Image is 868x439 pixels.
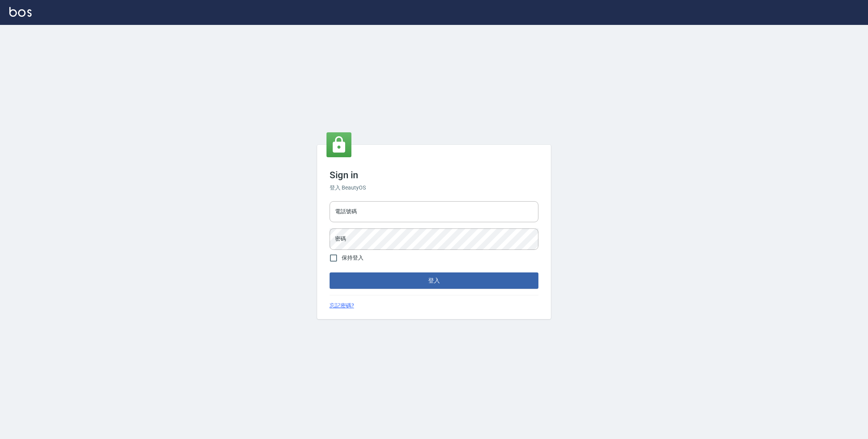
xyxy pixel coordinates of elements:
h3: Sign in [330,170,538,181]
button: 登入 [330,272,538,289]
h6: 登入 BeautyOS [330,184,538,192]
span: 保持登入 [342,254,363,262]
img: Logo [9,7,32,17]
a: 忘記密碼? [330,302,354,310]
